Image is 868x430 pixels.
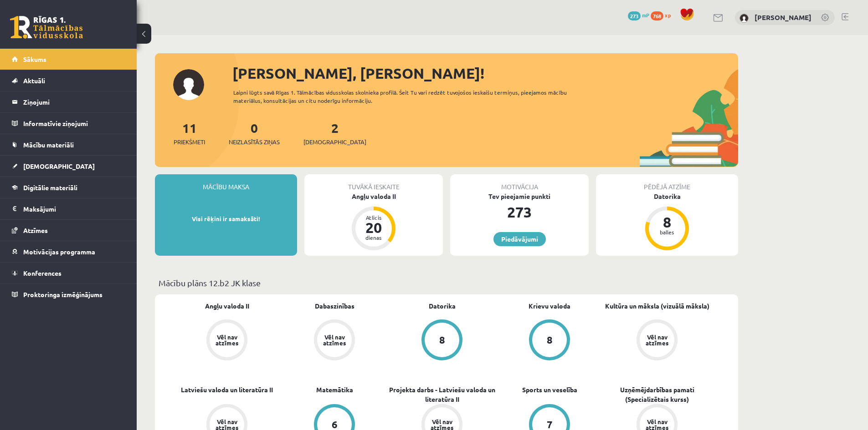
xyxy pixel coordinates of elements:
span: Konferences [23,269,62,277]
a: Ziņojumi [12,91,125,112]
div: 20 [360,220,387,235]
a: Matemātika [316,385,353,395]
a: Datorika [429,301,456,311]
a: 273 mP [628,11,649,19]
div: Angļu valoda II [304,192,443,201]
a: Datorika 8 balles [596,192,738,252]
a: Latviešu valoda un literatūra II [181,385,273,395]
a: 768 xp [651,11,675,19]
div: Vēl nav atzīmes [644,334,670,346]
a: Digitālie materiāli [12,177,125,198]
span: Atzīmes [23,226,48,234]
div: Atlicis [360,215,387,220]
a: Motivācijas programma [12,241,125,262]
div: 8 [653,215,681,229]
a: 2[DEMOGRAPHIC_DATA] [303,120,366,147]
a: Projekta darbs - Latviešu valoda un literatūra II [388,385,496,404]
span: Digitālie materiāli [23,183,77,192]
a: Sports un veselība [522,385,577,395]
div: 6 [332,420,338,430]
div: Laipni lūgts savā Rīgas 1. Tālmācības vidusskolas skolnieka profilā. Šeit Tu vari redzēt tuvojošo... [233,88,583,105]
a: Proktoringa izmēģinājums [12,284,125,305]
a: Vēl nav atzīmes [281,319,388,362]
div: Pēdējā atzīme [596,174,738,192]
a: Mācību materiāli [12,134,125,155]
legend: Maksājumi [23,198,125,219]
div: Vēl nav atzīmes [322,334,347,346]
a: 8 [496,319,603,362]
legend: Informatīvie ziņojumi [23,113,125,134]
a: 11Priekšmeti [174,120,205,147]
a: Rīgas 1. Tālmācības vidusskola [10,16,83,39]
a: Atzīmes [12,220,125,241]
span: mP [642,11,649,19]
a: Krievu valoda [529,301,570,311]
a: Dabaszinības [315,301,354,311]
span: 273 [628,11,641,20]
a: 8 [388,319,496,362]
span: xp [665,11,671,19]
div: [PERSON_NAME], [PERSON_NAME]! [232,62,738,84]
span: Proktoringa izmēģinājums [23,290,103,298]
span: [DEMOGRAPHIC_DATA] [23,162,95,170]
a: Piedāvājumi [493,232,546,246]
div: Tuvākā ieskaite [304,174,443,192]
legend: Ziņojumi [23,91,125,112]
a: Maksājumi [12,198,125,219]
p: Mācību plāns 12.b2 JK klase [159,277,734,289]
a: Sākums [12,49,125,70]
a: Konferences [12,263,125,283]
span: [DEMOGRAPHIC_DATA] [303,137,366,147]
a: Vēl nav atzīmes [603,319,711,362]
span: Priekšmeti [174,137,205,147]
a: Uzņēmējdarbības pamati (Specializētais kurss) [603,385,711,404]
a: Kultūra un māksla (vizuālā māksla) [605,301,709,311]
span: Aktuāli [23,76,45,85]
div: Mācību maksa [155,174,297,192]
div: Datorika [596,192,738,201]
a: [DEMOGRAPHIC_DATA] [12,156,125,177]
div: Vēl nav atzīmes [214,334,240,346]
span: 768 [651,11,663,20]
a: Vēl nav atzīmes [173,319,281,362]
div: dienas [360,235,387,240]
span: Motivācijas programma [23,248,95,256]
a: [PERSON_NAME] [755,13,812,22]
img: Roberts Lagodskis [740,14,749,23]
div: Tev pieejamie punkti [450,192,589,201]
span: Neizlasītās ziņas [229,137,280,147]
a: Informatīvie ziņojumi [12,113,125,134]
a: Angļu valoda II [205,301,249,311]
div: Motivācija [450,174,589,192]
span: Sākums [23,55,46,63]
a: 0Neizlasītās ziņas [229,120,280,147]
div: 7 [547,420,553,430]
div: 273 [450,201,589,223]
a: Aktuāli [12,70,125,91]
div: 8 [547,335,553,345]
p: Visi rēķini ir samaksāti! [159,214,293,223]
a: Angļu valoda II Atlicis 20 dienas [304,192,443,252]
span: Mācību materiāli [23,141,74,149]
div: 8 [439,335,445,345]
div: balles [653,229,681,235]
